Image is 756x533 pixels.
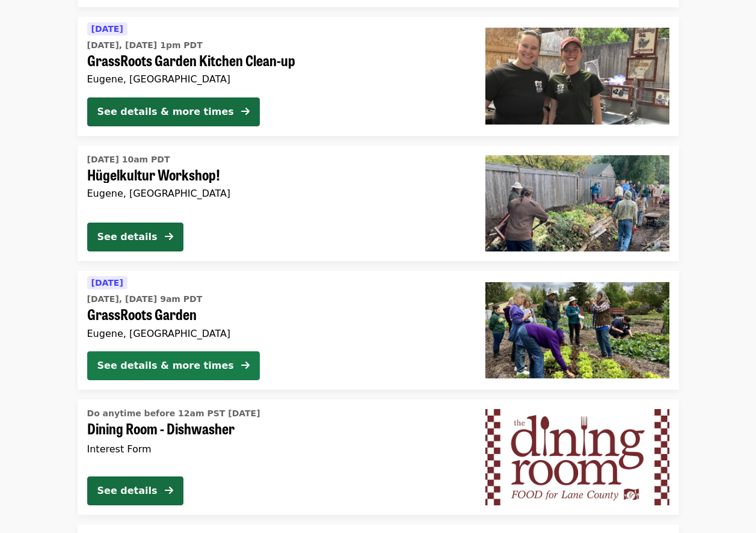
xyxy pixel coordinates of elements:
[87,443,152,455] span: Interest Form
[87,39,203,52] time: [DATE], [DATE] 1pm PDT
[485,28,669,124] img: GrassRoots Garden Kitchen Clean-up organized by FOOD For Lane County
[87,408,260,418] span: Do anytime before 12am PST [DATE]
[87,476,183,505] button: See details
[91,278,123,288] span: [DATE]
[87,97,260,126] button: See details & more times
[87,223,183,251] button: See details
[97,359,234,373] div: See details & more times
[87,328,466,339] div: Eugene, [GEOGRAPHIC_DATA]
[485,155,669,251] img: Hügelkultur Workshop! organized by FOOD For Lane County
[87,351,260,380] button: See details & more times
[87,420,466,437] span: Dining Room - Dishwasher
[97,105,234,119] div: See details & more times
[78,146,679,261] a: See details for "Hügelkultur Workshop!"
[165,231,173,242] i: arrow-right icon
[87,153,170,166] time: [DATE] 10am PDT
[87,73,466,85] div: Eugene, [GEOGRAPHIC_DATA]
[87,188,466,199] div: Eugene, [GEOGRAPHIC_DATA]
[485,282,669,378] img: GrassRoots Garden organized by FOOD For Lane County
[97,230,158,244] div: See details
[241,106,250,117] i: arrow-right icon
[87,306,466,323] span: GrassRoots Garden
[241,360,250,371] i: arrow-right icon
[485,409,669,505] img: Dining Room - Dishwasher organized by FOOD For Lane County
[87,293,203,306] time: [DATE], [DATE] 9am PDT
[97,484,158,498] div: See details
[87,52,466,69] span: GrassRoots Garden Kitchen Clean-up
[87,166,466,183] span: Hügelkultur Workshop!
[165,485,173,496] i: arrow-right icon
[78,271,679,390] a: See details for "GrassRoots Garden"
[78,17,679,136] a: See details for "GrassRoots Garden Kitchen Clean-up"
[78,399,679,515] a: See details for "Dining Room - Dishwasher"
[91,24,123,34] span: [DATE]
